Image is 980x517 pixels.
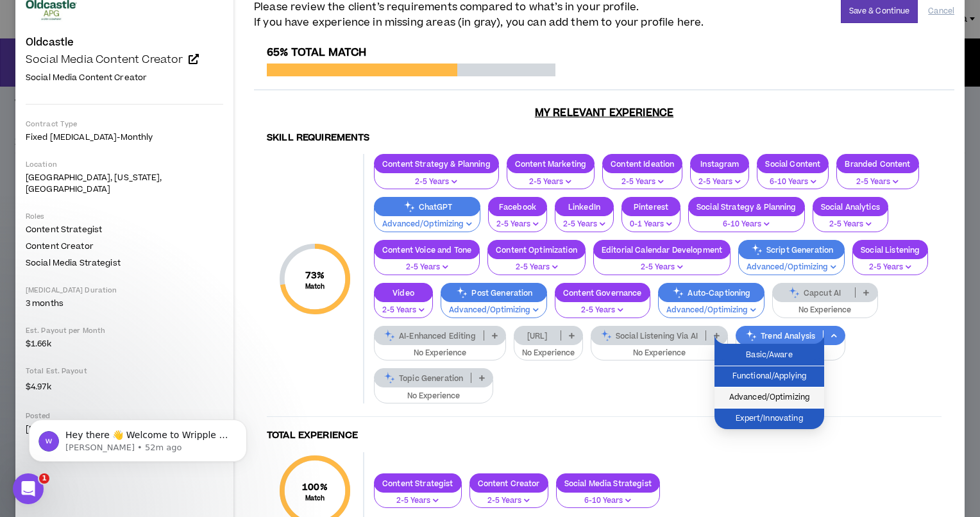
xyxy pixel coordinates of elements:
[813,208,888,232] button: 2-5 Years
[374,251,480,275] button: 2-5 Years
[722,412,816,426] span: Expert/Innovating
[26,119,223,129] p: Contract Type
[611,176,674,188] p: 2-5 Years
[722,369,816,384] span: Functional/Applying
[813,202,888,212] p: Social Analytics
[836,165,918,190] button: 2-5 Years
[374,484,462,509] button: 2-5 Years
[26,338,223,350] p: $1.66k
[603,159,682,169] p: Content Ideation
[757,165,829,190] button: 6-10 Years
[690,165,749,190] button: 2-5 Years
[722,348,816,362] span: Basic/Aware
[845,176,910,188] p: 2-5 Years
[555,294,650,318] button: 2-5 Years
[747,262,836,273] p: Advanced/Optimizing
[691,159,748,169] p: Instagram
[26,326,223,335] p: Est. Payout per Month
[593,251,731,275] button: 2-5 Years
[658,294,765,318] button: Advanced/Optimizing
[487,251,586,275] button: 2-5 Years
[659,288,764,298] p: Auto-Captioning
[26,52,183,67] span: Social Media Content Creator
[26,160,223,169] p: Location
[26,72,147,83] span: Social Media Content Creator
[563,219,605,230] p: 2-5 Years
[861,262,920,273] p: 2-5 Years
[591,337,728,361] button: No Experience
[375,479,461,488] p: Content Strategist
[507,159,594,169] p: Content Marketing
[630,219,672,230] p: 0-1 Years
[765,176,820,188] p: 6-10 Years
[738,251,845,275] button: Advanced/Optimizing
[26,298,223,309] p: 3 months
[488,245,585,255] p: Content Optimization
[602,165,682,190] button: 2-5 Years
[757,159,828,169] p: Social Content
[374,208,480,232] button: Advanced/Optimizing
[697,219,797,230] p: 6-10 Years
[522,348,575,359] p: No Experience
[591,331,705,341] p: Social Listening Via AI
[772,294,878,318] button: No Experience
[853,245,927,255] p: Social Listening
[736,331,823,341] p: Trend Analysis
[599,348,720,359] p: No Experience
[602,262,722,273] p: 2-5 Years
[666,305,756,316] p: Advanced/Optimizing
[382,348,498,359] p: No Experience
[375,202,480,212] p: ChatGPT
[375,159,498,169] p: Content Strategy & Planning
[26,172,223,195] p: [GEOGRAPHIC_DATA], [US_STATE], [GEOGRAPHIC_DATA]
[689,202,804,212] p: Social Strategy & Planning
[478,495,540,507] p: 2-5 Years
[773,288,856,298] p: Capcut AI
[267,45,366,60] span: 65% Total Match
[375,245,479,255] p: Content Voice and Tone
[254,106,954,119] h3: My Relevant Experience
[470,479,548,488] p: Content Creator
[26,37,74,48] h4: Oldcastle
[302,494,328,503] small: Match
[781,305,870,316] p: No Experience
[26,212,223,221] p: Roles
[26,366,223,376] p: Total Est. Payout
[698,176,741,188] p: 2-5 Years
[375,331,484,341] p: AI-Enhanced Editing
[374,294,433,318] button: 2-5 Years
[441,294,547,318] button: Advanced/Optimizing
[837,159,918,169] p: Branded Content
[382,495,453,507] p: 2-5 Years
[496,219,539,230] p: 2-5 Years
[739,245,844,255] p: Script Generation
[26,378,51,394] span: $4.97k
[374,337,506,361] button: No Experience
[507,165,595,190] button: 2-5 Years
[26,257,121,269] span: Social Media Strategist
[821,219,880,230] p: 2-5 Years
[302,480,328,494] span: 100 %
[305,269,325,282] span: 73 %
[10,393,266,482] iframe: Intercom notifications message
[469,484,548,509] button: 2-5 Years
[382,262,471,273] p: 2-5 Years
[382,219,472,230] p: Advanced/Optimizing
[555,202,613,212] p: LinkedIn
[26,241,94,252] span: Content Creator
[489,202,546,212] p: Facebook
[374,380,493,404] button: No Experience
[722,391,816,405] span: Advanced/Optimizing
[594,245,730,255] p: Editorial Calendar Development
[514,337,583,361] button: No Experience
[556,484,660,509] button: 6-10 Years
[267,430,942,442] h4: Total Experience
[555,208,614,232] button: 2-5 Years
[515,176,586,188] p: 2-5 Years
[852,251,928,275] button: 2-5 Years
[382,305,425,316] p: 2-5 Years
[267,132,942,144] h4: Skill Requirements
[621,208,680,232] button: 0-1 Years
